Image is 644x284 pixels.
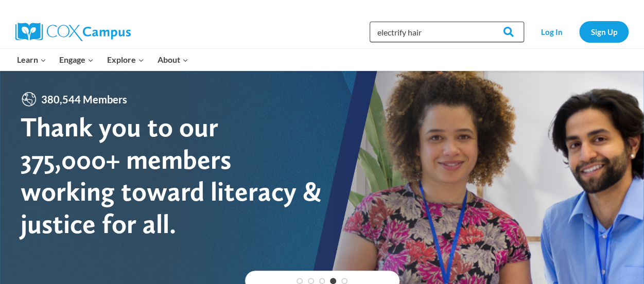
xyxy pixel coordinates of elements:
div: Thank you to our 375,000+ members working toward literacy & justice for all. [21,111,322,240]
a: 4 [330,278,336,284]
button: Child menu of Learn [10,49,53,70]
button: Child menu of Engage [53,49,101,70]
input: Search Cox Campus [370,22,524,42]
a: 5 [341,278,347,284]
a: Log In [529,21,574,42]
span: 380,544 Members [37,91,131,108]
nav: Secondary Navigation [529,21,629,42]
img: Cox Campus [15,23,131,41]
a: 2 [308,278,314,284]
button: Child menu of About [151,49,195,70]
a: 3 [319,278,325,284]
a: 1 [297,278,303,284]
a: Sign Up [579,21,629,42]
nav: Primary Navigation [10,49,195,70]
button: Child menu of Explore [100,49,151,70]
